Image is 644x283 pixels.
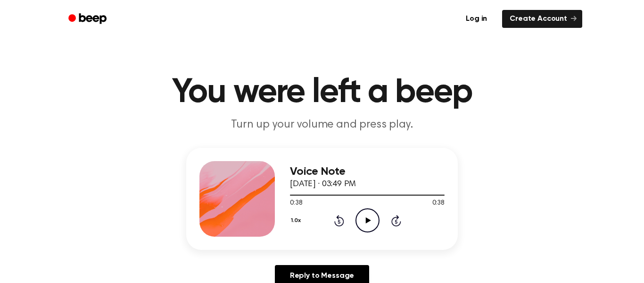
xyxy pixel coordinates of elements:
button: 1.0x [290,213,304,229]
p: Turn up your volume and press play. [141,117,503,133]
h3: Voice Note [290,165,445,178]
span: [DATE] · 03:49 PM [290,180,356,189]
a: Log in [456,8,496,30]
a: Beep [62,10,115,28]
h1: You were left a beep [81,76,563,110]
span: 0:38 [432,198,445,208]
a: Create Account [502,10,582,28]
span: 0:38 [290,198,302,208]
